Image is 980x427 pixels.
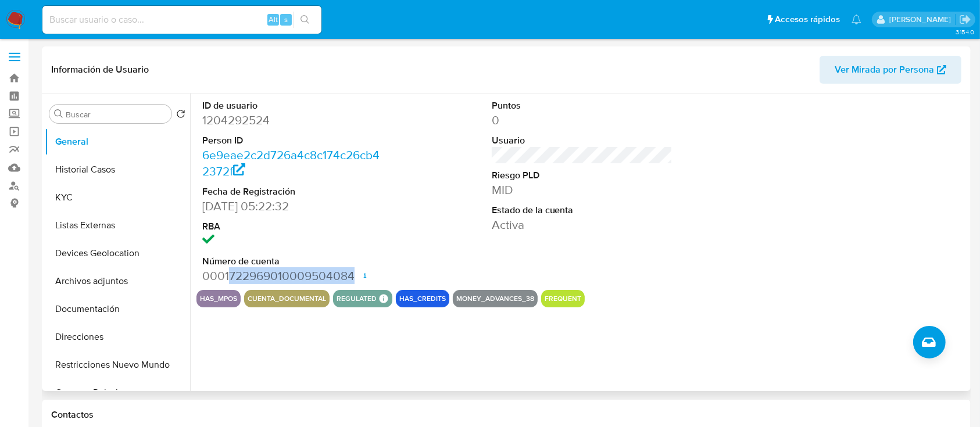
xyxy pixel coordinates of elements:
[889,14,955,25] p: alan.cervantesmartinez@mercadolibre.com.mx
[337,296,377,301] button: regulated
[45,184,190,211] button: KYC
[202,112,384,128] dd: 1204292524
[202,99,384,112] dt: ID de usuario
[959,13,971,26] a: Salir
[54,109,63,119] button: Buscar
[835,56,934,84] span: Ver Mirada por Persona
[202,268,384,284] dd: 0001722969010009504084
[45,211,190,239] button: Listas Externas
[492,182,673,198] dd: MID
[269,14,278,25] span: Alt
[202,134,384,147] dt: Person ID
[42,12,321,27] input: Buscar usuario o caso...
[45,128,190,156] button: General
[202,220,384,233] dt: RBA
[545,296,581,301] button: frequent
[492,112,673,128] dd: 0
[202,198,384,214] dd: [DATE] 05:22:32
[399,296,446,301] button: has_credits
[202,185,384,198] dt: Fecha de Registración
[492,169,673,182] dt: Riesgo PLD
[51,64,149,76] h1: Información de Usuario
[492,99,673,112] dt: Puntos
[202,146,380,180] a: 6e9eae2c2d726a4c8c174c26cb42372f
[775,13,840,26] span: Accesos rápidos
[492,204,673,217] dt: Estado de la cuenta
[176,109,185,122] button: Volver al orden por defecto
[66,109,167,120] input: Buscar
[456,296,534,301] button: money_advances_38
[248,296,326,301] button: cuenta_documental
[45,351,190,379] button: Restricciones Nuevo Mundo
[284,14,288,25] span: s
[45,239,190,267] button: Devices Geolocation
[200,296,237,301] button: has_mpos
[45,295,190,323] button: Documentación
[45,323,190,351] button: Direcciones
[51,409,961,421] h1: Contactos
[820,56,961,84] button: Ver Mirada por Persona
[45,379,190,407] button: Cruces y Relaciones
[492,217,673,233] dd: Activa
[45,156,190,184] button: Historial Casos
[45,267,190,295] button: Archivos adjuntos
[852,15,861,24] a: Notificaciones
[202,255,384,268] dt: Número de cuenta
[492,134,673,147] dt: Usuario
[293,12,317,28] button: search-icon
